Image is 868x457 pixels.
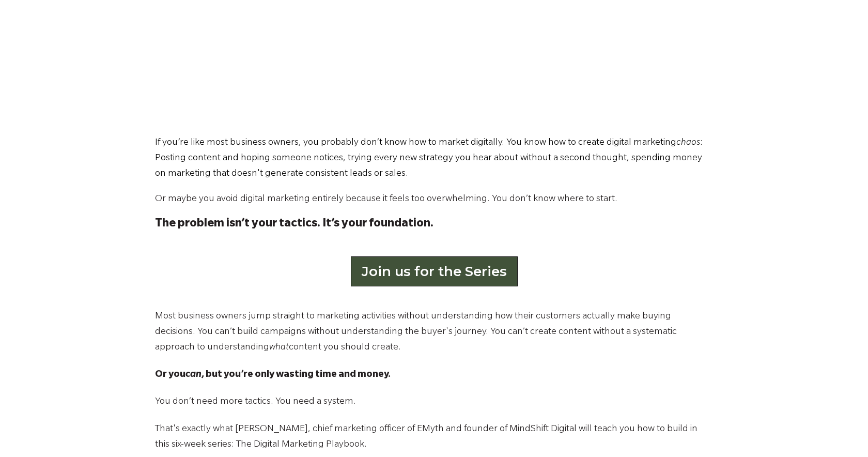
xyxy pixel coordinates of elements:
[155,138,703,179] span: : Posting content and hoping someone notices, trying every new strategy you hear about without a ...
[155,309,713,356] p: Most business owners jump straight to marketing activities without understanding how their custom...
[155,394,713,410] p: You don’t need more tactics. You need a system.
[155,218,433,231] strong: The problem isn’t your tactics. It’s your foundation.
[269,343,289,353] em: what
[202,370,391,380] strong: , but you’re only wasting time and money.
[816,407,868,457] iframe: Chat Widget
[185,370,202,380] em: can
[155,370,185,380] strong: Or you
[351,256,518,286] a: Join us for the Series
[676,138,700,148] span: chaos
[155,194,617,205] span: Or maybe you avoid digital marketing entirely because it feels too overwhelming. You don’t know w...
[155,138,676,148] span: If you’re like most business owners, you probably don’t know how to market digitally. You know ho...
[155,422,713,453] p: That's exactly what [PERSON_NAME], chief marketing officer of EMyth and founder of MindShift Digi...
